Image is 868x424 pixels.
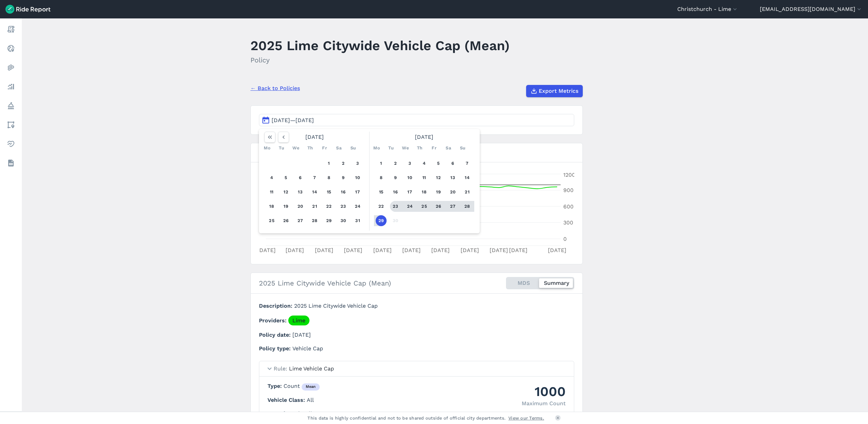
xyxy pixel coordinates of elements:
[404,187,415,198] button: 17
[274,365,289,372] span: Rule
[338,201,349,212] button: 23
[419,158,430,169] button: 4
[267,383,284,389] span: Type
[288,316,309,325] a: Lime
[447,187,458,198] button: 20
[457,143,468,153] div: Su
[309,187,320,198] button: 14
[526,85,583,97] button: Export Metrics
[272,117,314,123] span: [DATE]—[DATE]
[309,215,320,226] button: 28
[305,410,312,417] span: All
[323,158,334,169] button: 1
[333,143,344,153] div: Sa
[286,247,304,253] tspan: [DATE]
[539,87,578,95] span: Export Metrics
[262,143,273,153] div: Mo
[563,187,574,193] tspan: 900
[289,365,334,372] span: Lime Vehicle Cap
[447,158,458,169] button: 6
[390,187,401,198] button: 16
[250,55,510,65] h2: Policy
[348,143,359,153] div: Su
[309,201,320,212] button: 21
[5,61,17,74] a: Heatmaps
[5,42,17,55] a: Realtime
[433,158,444,169] button: 5
[386,143,396,153] div: Tu
[390,201,401,212] button: 23
[490,247,508,253] tspan: [DATE]
[563,203,574,210] tspan: 600
[414,143,425,153] div: Th
[262,132,367,143] div: [DATE]
[390,215,401,226] button: 30
[295,215,306,226] button: 27
[257,247,276,253] tspan: [DATE]
[307,397,314,403] span: All
[404,172,415,183] button: 10
[522,382,566,401] div: 1000
[292,332,311,338] span: [DATE]
[443,143,454,153] div: Sa
[338,172,349,183] button: 9
[305,143,316,153] div: Th
[376,172,387,183] button: 8
[259,345,292,352] span: Policy type
[433,201,444,212] button: 26
[290,143,301,153] div: We
[404,201,415,212] button: 24
[266,172,277,183] button: 4
[266,201,277,212] button: 18
[267,410,305,417] span: Day of Week
[295,172,306,183] button: 6
[284,383,320,389] span: Count
[352,187,363,198] button: 17
[315,247,333,253] tspan: [DATE]
[402,247,421,253] tspan: [DATE]
[338,187,349,198] button: 16
[302,383,320,391] div: mean
[266,215,277,226] button: 25
[419,187,430,198] button: 18
[5,100,17,112] a: Policy
[5,119,17,131] a: Areas
[508,415,544,421] a: View our Terms.
[373,247,392,253] tspan: [DATE]
[344,247,362,253] tspan: [DATE]
[760,5,863,13] button: [EMAIL_ADDRESS][DOMAIN_NAME]
[563,219,573,226] tspan: 300
[371,132,477,143] div: [DATE]
[5,23,17,35] a: Report
[462,201,473,212] button: 28
[250,36,510,55] h1: 2025 Lime Citywide Vehicle Cap (Mean)
[259,317,288,324] span: Providers
[390,158,401,169] button: 2
[251,143,582,162] h3: Compliance for 2025 Lime Citywide Vehicle Cap (Mean)
[462,187,473,198] button: 21
[5,5,50,14] img: Ride Report
[280,187,291,198] button: 12
[352,172,363,183] button: 10
[376,187,387,198] button: 15
[376,201,387,212] button: 22
[447,172,458,183] button: 13
[338,158,349,169] button: 2
[390,172,401,183] button: 9
[294,303,378,309] span: 2025 Lime Citywide Vehicle Cap
[323,201,334,212] button: 22
[462,172,473,183] button: 14
[352,158,363,169] button: 3
[295,201,306,212] button: 20
[295,187,306,198] button: 13
[319,143,330,153] div: Fr
[309,172,320,183] button: 7
[323,187,334,198] button: 15
[323,215,334,226] button: 29
[677,5,738,13] button: Christchurch - Lime
[376,158,387,169] button: 1
[280,215,291,226] button: 26
[259,332,292,338] span: Policy date
[276,143,287,153] div: Tu
[447,201,458,212] button: 27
